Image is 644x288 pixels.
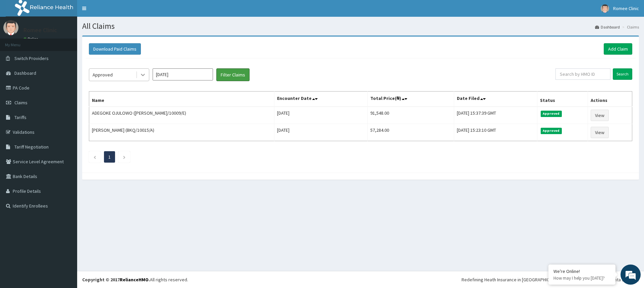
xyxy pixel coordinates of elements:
input: Search by HMO ID [555,68,610,80]
footer: All rights reserved. [77,271,644,288]
span: Tariff Negotiation [14,144,49,150]
p: How may I help you today? [553,275,610,281]
a: RelianceHMO [120,277,149,283]
span: Switch Providers [14,55,49,61]
strong: Copyright © 2017 . [82,277,150,283]
th: Status [537,92,588,107]
a: Dashboard [595,24,620,30]
td: [DATE] 15:37:39 GMT [454,107,537,124]
span: Dashboard [14,70,36,76]
textarea: Type your message and hit 'Enter' [3,183,128,207]
td: [DATE] [274,107,368,124]
span: Claims [14,100,28,106]
a: Online [23,37,40,41]
th: Actions [588,92,632,107]
img: User Image [601,4,609,13]
a: Previous page [93,154,96,160]
img: User Image [3,20,18,35]
p: Romee Clinic [23,27,57,33]
a: Add Claim [604,43,632,55]
h1: All Claims [82,22,639,31]
th: Total Price(₦) [368,92,454,107]
button: Download Paid Claims [89,43,141,55]
td: 91,548.00 [368,107,454,124]
th: Date Filed [454,92,537,107]
a: View [591,127,609,138]
td: ADEGOKE OJULOWO ([PERSON_NAME]/10009/E) [89,107,274,124]
li: Claims [621,24,639,30]
td: 57,284.00 [368,124,454,141]
td: [DATE] 15:23:10 GMT [454,124,537,141]
span: Approved [541,128,562,134]
a: Page 1 is your current page [108,154,111,160]
th: Name [89,92,274,107]
a: Next page [123,154,126,160]
input: Search [613,68,632,80]
span: Approved [541,111,562,117]
div: Minimize live chat window [110,3,126,19]
input: Select Month and Year [153,68,213,80]
span: Tariffs [14,114,26,120]
th: Encounter Date [274,92,368,107]
td: [PERSON_NAME] (BKQ/10015/A) [89,124,274,141]
a: View [591,110,609,121]
td: [DATE] [274,124,368,141]
div: Chat with us now [35,38,113,46]
div: Redefining Heath Insurance in [GEOGRAPHIC_DATA] using Telemedicine and Data Science! [462,276,639,283]
span: Romee Clinic [613,5,639,11]
span: We're online! [39,84,93,152]
button: Filter Claims [216,68,250,81]
div: Approved [93,71,113,78]
div: We're Online! [553,268,610,274]
img: d_794563401_company_1708531726252_794563401 [12,34,27,50]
